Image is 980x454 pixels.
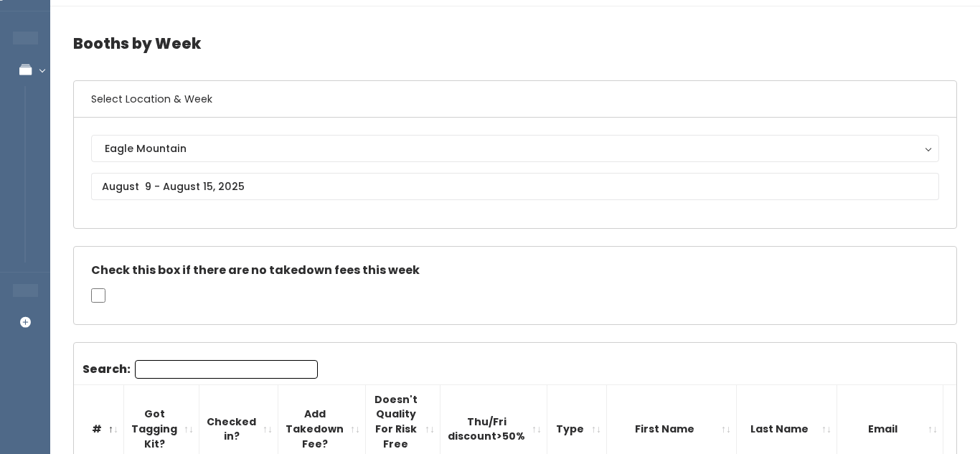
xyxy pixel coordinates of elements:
[105,141,925,156] div: Eagle Mountain
[91,135,939,162] button: Eagle Mountain
[83,360,318,379] label: Search:
[73,24,957,63] h4: Booths by Week
[74,81,956,118] h6: Select Location & Week
[91,264,939,277] h5: Check this box if there are no takedown fees this week
[135,360,318,379] input: Search:
[91,173,939,200] input: August 9 - August 15, 2025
